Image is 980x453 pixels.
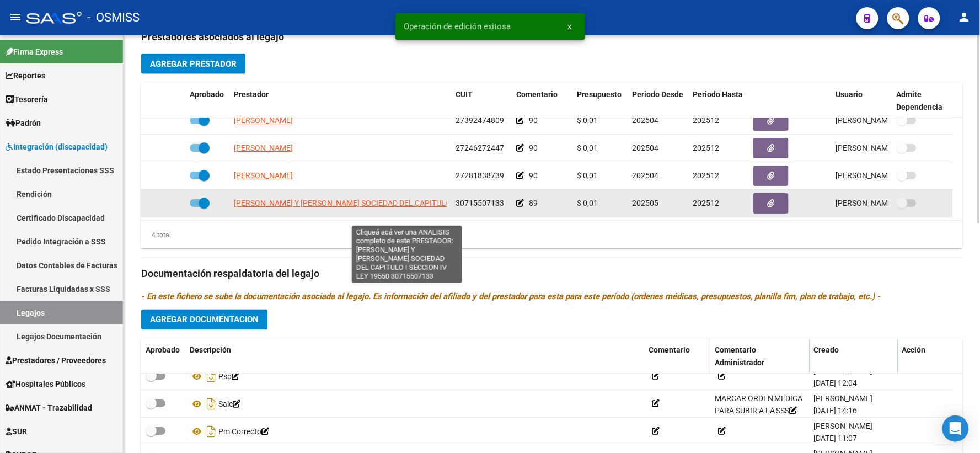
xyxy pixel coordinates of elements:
[141,292,881,302] i: - En este fichero se sube la documentación asociada al legajo. Es información del afiliado y del ...
[577,199,598,207] span: $ 0,01
[456,116,504,125] span: 27392474809
[150,59,237,69] span: Agregar Prestador
[559,17,581,36] button: x
[693,199,719,207] span: 202512
[568,22,572,31] span: x
[6,141,108,153] span: Integración (discapacidad)
[190,396,640,413] div: Saie
[529,116,538,125] span: 90
[836,199,923,207] span: [PERSON_NAME] [DATE]
[632,116,658,125] span: 202504
[898,339,953,375] datatable-header-cell: Acción
[644,339,710,375] datatable-header-cell: Comentario
[185,83,229,119] datatable-header-cell: Aprobado
[516,90,558,99] span: Comentario
[632,199,658,207] span: 202505
[146,346,180,355] span: Aprobado
[456,199,504,207] span: 30715507133
[6,354,106,366] span: Prestadores / Proveedores
[451,83,512,119] datatable-header-cell: CUIT
[814,434,858,443] span: [DATE] 11:07
[710,339,810,375] datatable-header-cell: Comentario Administrador
[204,368,218,386] i: Descargar documento
[456,171,504,180] span: 27281838739
[404,21,511,32] span: Operación de edición exitosa
[892,83,953,119] datatable-header-cell: Admite Dependencia
[229,83,451,119] datatable-header-cell: Prestador
[150,315,259,325] span: Agregar Documentacion
[6,425,27,438] span: SUR
[529,171,538,180] span: 90
[632,171,658,180] span: 202504
[814,379,858,388] span: [DATE] 12:04
[814,422,873,431] span: [PERSON_NAME]
[649,346,690,355] span: Comentario
[141,310,267,330] button: Agregar Documentacion
[577,171,598,180] span: $ 0,01
[6,93,48,105] span: Tesorería
[456,143,504,152] span: 27246272447
[577,116,598,125] span: $ 0,01
[512,83,572,119] datatable-header-cell: Comentario
[688,83,749,119] datatable-header-cell: Periodo Hasta
[87,6,140,30] span: - OSMISS
[234,171,293,180] span: [PERSON_NAME]
[234,199,536,207] span: [PERSON_NAME] Y [PERSON_NAME] SOCIEDAD DEL CAPITULO I SECCION IV LEY 19550
[204,396,218,413] i: Descargar documento
[6,117,41,129] span: Padrón
[902,346,926,355] span: Acción
[456,90,473,99] span: CUIT
[141,54,245,74] button: Agregar Prestador
[810,339,898,375] datatable-header-cell: Creado
[572,83,628,119] datatable-header-cell: Presupuesto
[190,368,640,386] div: Psp
[693,116,719,125] span: 202512
[693,143,719,152] span: 202512
[6,46,63,58] span: Firma Express
[814,395,873,403] span: [PERSON_NAME]
[958,10,971,24] mat-icon: person
[190,346,231,355] span: Descripción
[942,415,969,442] div: Open Intercom Messenger
[897,90,943,111] span: Admite Dependencia
[6,378,85,390] span: Hospitales Públicos
[234,116,293,125] span: [PERSON_NAME]
[715,346,765,367] span: Comentario Administrador
[141,29,962,45] h3: Prestadores asociados al legajo
[632,90,683,99] span: Periodo Desde
[6,70,45,82] span: Reportes
[628,83,688,119] datatable-header-cell: Periodo Desde
[204,423,218,441] i: Descargar documento
[814,407,858,415] span: [DATE] 14:16
[141,339,185,375] datatable-header-cell: Aprobado
[529,199,538,207] span: 89
[715,395,803,416] span: MARCAR ORDEN MEDICA PARA SUBIR A LA SSS
[141,267,962,282] h3: Documentación respaldatoria del legajo
[9,10,22,24] mat-icon: menu
[577,143,598,152] span: $ 0,01
[836,90,863,99] span: Usuario
[577,90,622,99] span: Presupuesto
[832,83,892,119] datatable-header-cell: Usuario
[814,367,873,376] span: [PERSON_NAME]
[185,339,644,375] datatable-header-cell: Descripción
[529,143,538,152] span: 90
[234,90,269,99] span: Prestador
[234,143,293,152] span: [PERSON_NAME]
[836,143,923,152] span: [PERSON_NAME] [DATE]
[814,346,839,355] span: Creado
[190,90,224,99] span: Aprobado
[190,423,640,441] div: Pm Correcto
[836,171,923,180] span: [PERSON_NAME] [DATE]
[693,171,719,180] span: 202512
[693,90,743,99] span: Periodo Hasta
[141,229,171,241] div: 4 total
[836,116,923,125] span: [PERSON_NAME] [DATE]
[632,143,658,152] span: 202504
[6,402,92,414] span: ANMAT - Trazabilidad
